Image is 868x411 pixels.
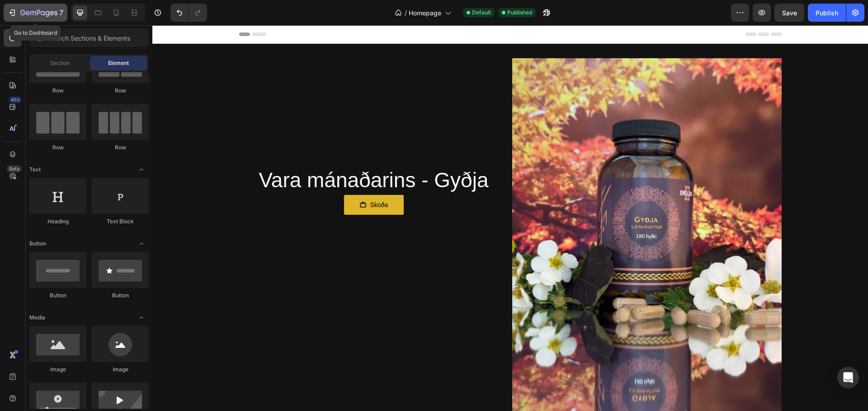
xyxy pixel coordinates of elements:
[409,8,441,18] span: Homepage
[816,8,838,18] div: Publish
[782,9,797,17] span: Save
[92,87,149,95] div: Row
[774,4,804,22] button: Save
[134,236,149,251] span: Toggle open
[92,291,149,300] div: Button
[29,166,41,174] span: Text
[837,367,859,388] div: Open Intercom Messenger
[134,162,149,177] span: Toggle open
[808,4,846,22] button: Publish
[29,217,86,226] div: Heading
[7,165,22,172] div: Beta
[29,240,46,248] span: Button
[29,143,86,152] div: Row
[507,9,532,17] span: Published
[92,143,149,152] div: Row
[9,96,22,103] div: 450
[50,59,70,67] span: Section
[92,217,149,226] div: Text Block
[152,25,868,411] iframe: Design area
[360,33,629,392] img: gempages_516294145430520820-b6a4e3e9-aa49-4e42-ad7b-65bec190c882.jpg
[29,314,45,322] span: Media
[29,87,86,95] div: Row
[29,365,86,374] div: Image
[59,7,63,18] p: 7
[29,291,86,300] div: Button
[170,4,207,22] div: Undo/Redo
[405,8,407,18] span: /
[192,170,251,189] a: Skoða
[108,59,129,67] span: Element
[134,310,149,325] span: Toggle open
[218,176,236,183] span: Skoða
[4,4,67,22] button: 7
[472,9,491,17] span: Default
[92,365,149,374] div: Image
[29,29,149,47] input: Search Sections & Elements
